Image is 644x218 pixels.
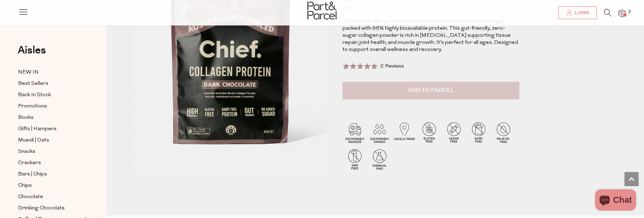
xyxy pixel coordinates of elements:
[367,120,392,145] img: P_P-ICONS-Live_Bec_V11_Sustainable_Farmed.svg
[18,91,82,99] a: Back In Stock
[343,18,519,53] p: 100% Australian grown and hydrolysed Grass-fed Bovine Collagen, packed with 96% highly bioavailab...
[380,64,404,69] span: 2 Reviews
[18,80,48,88] span: Best Sellers
[18,136,49,145] span: Muesli | Oats
[18,193,82,201] a: Chocolate
[619,10,626,17] a: 7
[18,79,82,88] a: Best Sellers
[18,204,82,213] a: Drinking Chocolate
[491,120,516,145] img: P_P-ICONS-Live_Bec_V11_Palm_Oil_Free.svg
[18,159,41,167] span: Crackers
[18,148,35,156] span: Snacks
[18,136,82,145] a: Muesli | Oats
[18,182,32,190] span: Chips
[18,45,46,63] a: Aisles
[626,9,633,16] span: 7
[18,193,43,201] span: Chocolate
[343,82,519,99] button: Add to Parcel
[466,120,491,145] img: P_P-ICONS-Live_Bec_V11_Dairy_Free.svg
[573,10,589,16] span: Login
[18,102,47,111] span: Promotions
[18,102,82,111] a: Promotions
[18,113,82,122] a: Books
[18,181,82,190] a: Chips
[18,159,82,167] a: Crackers
[442,120,466,145] img: P_P-ICONS-Live_Bec_V11_Sugar_Free.svg
[18,68,39,77] span: NEW IN
[18,125,57,133] span: Gifts | Hampers
[593,189,638,212] inbox-online-store-chat: Shopify online store chat
[367,147,392,172] img: P_P-ICONS-Live_Bec_V11_Chemical_Free.svg
[18,125,82,133] a: Gifts | Hampers
[18,42,46,58] span: Aisles
[417,120,442,145] img: P_P-ICONS-Live_Bec_V11_Gluten_Free.svg
[343,147,367,172] img: P_P-ICONS-Live_Bec_V11_GMO_Free.svg
[18,170,82,179] a: Bars | Chips
[558,6,597,19] a: Login
[18,68,82,77] a: NEW IN
[18,170,47,179] span: Bars | Chips
[408,86,454,94] span: Add to Parcel
[307,2,337,19] img: Part&Parcel
[18,204,65,213] span: Drinking Chocolate
[18,147,82,156] a: Snacks
[18,91,51,99] span: Back In Stock
[392,120,417,145] img: P_P-ICONS-Live_Bec_V11_Locally_Made_2.svg
[18,114,34,122] span: Books
[343,120,367,145] img: P_P-ICONS-Live_Bec_V11_Sustainable_Sourced.svg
